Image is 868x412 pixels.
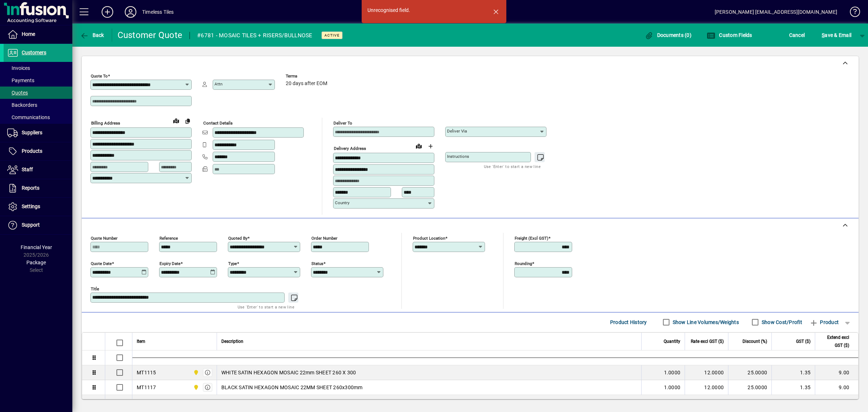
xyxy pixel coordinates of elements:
button: Choose address [425,140,436,152]
label: Show Cost/Profit [760,319,802,326]
span: Documents (0) [644,32,692,38]
span: Payments [7,77,34,83]
span: GST ($) [796,337,810,345]
span: Description [221,337,243,345]
button: Documents (0) [643,29,693,42]
a: Staff [4,161,72,179]
app-page-header-button: Back [72,29,112,42]
button: Save & Email [818,29,855,42]
span: Active [324,33,340,38]
span: Terms [286,74,329,79]
span: Communications [7,114,50,120]
td: 25.0000 [728,365,771,380]
div: 12.0000 [689,369,724,376]
mat-label: Type [228,261,237,266]
mat-hint: Use 'Enter' to start a new line [238,303,294,311]
a: Communications [4,111,72,123]
a: Products [4,142,72,160]
td: 9.00 [815,380,858,395]
mat-label: Quote To [91,73,108,79]
span: Package [26,260,46,265]
span: Support [22,222,40,228]
span: Financial Year [21,244,52,250]
span: Discount (%) [743,337,767,345]
span: Suppliers [22,130,42,135]
mat-label: Deliver via [447,129,467,134]
span: Rate excl GST ($) [691,337,724,345]
mat-label: Deliver To [333,121,352,126]
span: Settings [22,203,40,209]
button: Add [96,5,119,18]
mat-label: Instructions [447,154,469,159]
a: Quotes [4,87,72,99]
td: 1.35 [771,365,815,380]
span: Product History [610,316,647,328]
td: 9.00 [815,365,858,380]
mat-label: Quote number [91,235,118,240]
button: Cancel [787,29,807,42]
mat-label: Country [335,200,349,205]
a: Settings [4,198,72,216]
span: Quantity [664,337,680,345]
span: ave & Email [822,29,851,41]
a: View on map [413,140,425,152]
mat-label: Quote date [91,261,112,266]
div: Timeless Tiles [142,6,174,18]
mat-label: Quoted by [228,235,247,240]
span: Extend excl GST ($) [820,333,849,349]
span: Dunedin [191,383,200,391]
a: View on map [170,115,182,126]
a: Home [4,25,72,43]
span: S [822,32,825,38]
mat-hint: Use 'Enter' to start a new line [484,162,541,171]
span: Back [80,32,104,38]
a: Reports [4,179,72,197]
td: 25.0000 [728,380,771,395]
button: Profile [119,5,142,18]
span: WHITE SATIN HEXAGON MOSAIC 22mm SHEET 260 X 300 [221,369,356,376]
mat-label: Rounding [515,261,532,266]
mat-label: Product location [413,235,445,240]
span: Product [809,316,839,328]
mat-label: Order number [311,235,337,240]
button: Copy to Delivery address [182,115,193,127]
span: Products [22,148,42,154]
span: BLACK SATIN HEXAGON MOSAIC 22MM SHEET 260x300mm [221,384,363,391]
mat-label: Title [91,286,99,291]
span: Invoices [7,65,30,71]
span: 1.0000 [664,369,681,376]
a: Suppliers [4,124,72,142]
a: Support [4,216,72,234]
span: Cancel [789,29,805,41]
button: Product [806,316,842,329]
td: 1.35 [771,380,815,395]
mat-label: Expiry date [159,261,180,266]
span: Home [22,31,35,37]
label: Show Line Volumes/Weights [671,319,739,326]
a: Payments [4,74,72,87]
mat-label: Status [311,261,323,266]
span: Item [137,337,145,345]
span: Customers [22,50,46,55]
div: MT1117 [137,384,156,391]
mat-label: Reference [159,235,178,240]
a: Backorders [4,99,72,111]
a: Invoices [4,62,72,74]
div: 12.0000 [689,384,724,391]
span: Reports [22,185,39,191]
span: 1.0000 [664,384,681,391]
button: Back [78,29,106,42]
mat-label: Freight (excl GST) [515,235,548,240]
div: [PERSON_NAME] [EMAIL_ADDRESS][DOMAIN_NAME] [715,6,837,18]
span: Staff [22,167,33,172]
button: Product History [607,316,650,329]
div: Customer Quote [118,29,183,41]
span: Quotes [7,90,28,96]
a: Knowledge Base [844,1,859,25]
span: Backorders [7,102,37,108]
span: 20 days after EOM [286,81,327,87]
span: Custom Fields [707,32,752,38]
div: #6781 - MOSAIC TILES + RISERS/BULLNOSE [197,30,312,41]
span: Dunedin [191,369,200,377]
mat-label: Attn [214,81,222,87]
